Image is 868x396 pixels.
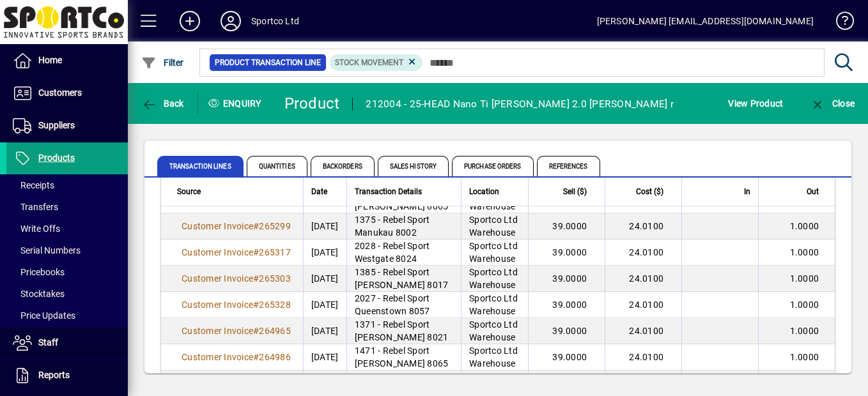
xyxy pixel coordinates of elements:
span: 1.0000 [790,221,819,231]
a: Home [6,45,128,77]
span: 1.0000 [790,352,819,362]
span: Customer Invoice [182,247,253,257]
span: 265299 [259,221,291,231]
span: Customers [38,88,82,98]
a: Customer Invoice#265299 [177,219,295,233]
button: Close [807,92,858,115]
button: Profile [210,10,251,33]
span: Serial Numbers [13,245,81,255]
div: Enquiry [198,93,275,114]
span: # [253,247,259,257]
span: Close [810,98,855,109]
span: Suppliers [38,120,75,130]
span: # [253,273,259,284]
span: Sell ($) [563,185,587,199]
td: [DATE] [303,318,346,344]
a: Stocktakes [6,283,128,305]
span: Sportco Ltd Warehouse [469,215,518,238]
span: 264965 [259,326,291,336]
td: [DATE] [303,292,346,318]
button: Back [138,92,187,115]
span: 1.0000 [790,300,819,310]
span: 1.0000 [790,247,819,257]
a: Customer Invoice#264986 [177,350,295,364]
span: Sportco Ltd Warehouse [469,319,518,342]
a: Knowledge Base [826,3,852,44]
button: Add [169,10,210,33]
td: 39.0000 [528,292,605,318]
app-page-header-button: Back [128,92,198,115]
span: Quantities [247,156,307,176]
span: # [253,300,259,310]
span: Date [311,185,327,199]
td: 1375 - Rebel Sport Manukau 8002 [346,213,461,240]
button: Filter [138,51,187,74]
a: Write Offs [6,218,128,240]
span: 1.0000 [790,326,819,336]
td: 1385 - Rebel Sport [PERSON_NAME] 8017 [346,266,461,292]
td: 1371 - Rebel Sport [PERSON_NAME] 8021 [346,318,461,344]
td: [DATE] [303,240,346,266]
a: Serial Numbers [6,240,128,261]
div: [PERSON_NAME] [EMAIL_ADDRESS][DOMAIN_NAME] [597,11,814,31]
td: 39.0000 [528,213,605,240]
span: Location [469,185,499,199]
span: Out [807,185,819,199]
td: 39.0000 [528,318,605,344]
span: Write Offs [13,224,60,234]
span: # [253,221,259,231]
span: Reports [38,370,70,380]
span: Customer Invoice [182,300,253,310]
span: 264986 [259,352,291,362]
span: Customer Invoice [182,273,253,284]
a: Receipts [6,174,128,196]
mat-chip: Product Transaction Type: Stock movement [330,54,423,71]
a: Pricebooks [6,261,128,283]
a: Customers [6,77,128,109]
td: 2027 - Rebel Sport Queenstown 8057 [346,292,461,318]
td: [DATE] [303,213,346,240]
div: Cost ($) [613,185,675,199]
a: Staff [6,327,128,359]
span: View Product [728,93,783,114]
td: 24.0100 [605,240,681,266]
span: 1.0000 [790,273,819,284]
span: Back [141,98,184,109]
span: Stock movement [335,58,403,67]
span: 265328 [259,300,291,310]
td: 24.0100 [605,266,681,292]
td: 24.0100 [605,318,681,344]
span: Receipts [13,180,54,190]
span: Sportco Ltd Warehouse [469,293,518,316]
span: References [537,156,600,176]
span: Products [38,153,75,163]
span: Source [177,185,201,199]
span: 265317 [259,247,291,257]
td: 24.0100 [605,292,681,318]
span: Transaction Details [355,185,422,199]
span: Sportco Ltd Warehouse [469,267,518,290]
div: Product [284,93,340,114]
span: Customer Invoice [182,326,253,336]
span: Price Updates [13,310,75,321]
div: Sell ($) [536,185,598,199]
span: Sales History [378,156,449,176]
a: Reports [6,360,128,392]
span: Pricebooks [13,267,65,277]
a: Transfers [6,196,128,218]
td: 1471 - Rebel Sport [PERSON_NAME] 8065 [346,344,461,370]
a: Price Updates [6,305,128,326]
a: Suppliers [6,110,128,142]
span: # [253,326,259,336]
span: # [253,352,259,362]
td: 24.0100 [605,213,681,240]
span: Sportco Ltd Warehouse [469,372,518,395]
span: Stocktakes [13,289,65,299]
span: Home [38,55,62,65]
span: Transaction Lines [157,156,244,176]
td: [DATE] [303,344,346,370]
span: Sportco Ltd Warehouse [469,241,518,264]
span: Staff [38,337,58,347]
td: 39.0000 [528,344,605,370]
a: Customer Invoice#265328 [177,298,295,312]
